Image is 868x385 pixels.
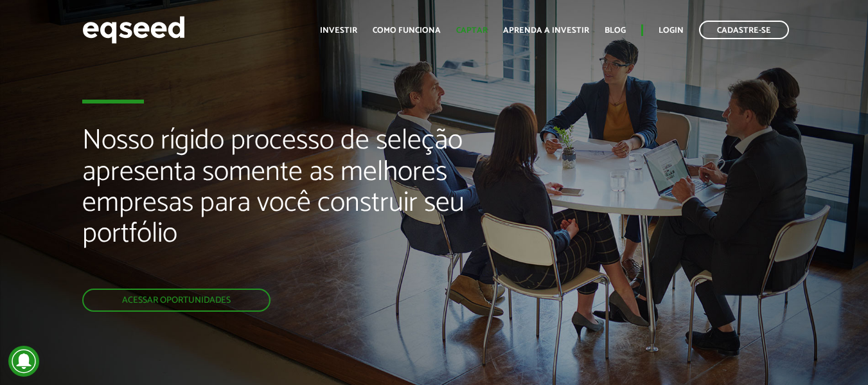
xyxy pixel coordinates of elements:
[699,21,789,39] a: Cadastre-se
[82,125,497,289] h2: Nosso rígido processo de seleção apresenta somente as melhores empresas para você construir seu p...
[456,26,488,35] a: Captar
[373,26,441,35] a: Como funciona
[605,26,626,35] a: Blog
[82,13,185,47] img: EqSeed
[320,26,357,35] a: Investir
[659,26,684,35] a: Login
[82,289,270,312] a: Acessar oportunidades
[503,26,589,35] a: Aprenda a investir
